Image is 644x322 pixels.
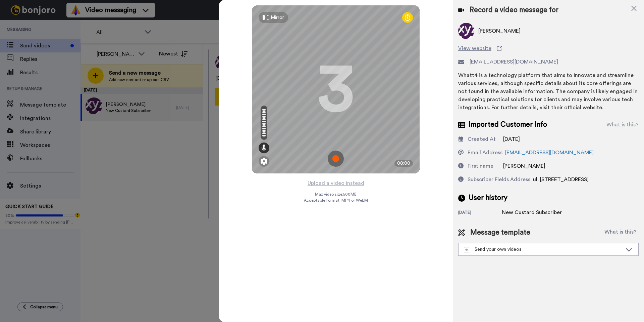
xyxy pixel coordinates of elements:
span: Acceptable format: MP4 or WebM [304,198,368,203]
button: Upload a video instead [306,179,366,188]
span: View website [458,44,491,52]
div: Subscriber Fields Address [468,175,530,184]
div: New Custard Subscriber [502,208,562,216]
span: [PERSON_NAME] [503,163,545,169]
span: User history [469,193,507,203]
div: 00:00 [394,160,413,167]
span: ul. [STREET_ADDRESS] [533,177,589,182]
div: 3 [317,64,354,115]
span: Max video size: 500 MB [315,192,357,197]
span: Message template [470,228,530,238]
div: What is this? [606,121,639,129]
span: [EMAIL_ADDRESS][DOMAIN_NAME] [470,58,558,66]
div: Email Address [468,149,502,157]
div: Created At [468,135,496,143]
img: demo-template.svg [464,247,469,252]
a: View website [458,44,639,52]
div: Send your own videos [464,246,622,253]
img: ic_gear.svg [261,158,267,165]
div: [DATE] [458,210,502,216]
a: [EMAIL_ADDRESS][DOMAIN_NAME] [505,150,594,155]
div: Whatt4 is a technology platform that aims to innovate and streamline various services, although s... [458,71,639,112]
div: First name [468,162,493,170]
span: Imported Customer Info [469,120,547,130]
span: [DATE] [503,136,520,142]
img: ic_record_start.svg [328,151,344,167]
button: What is this? [602,228,639,238]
